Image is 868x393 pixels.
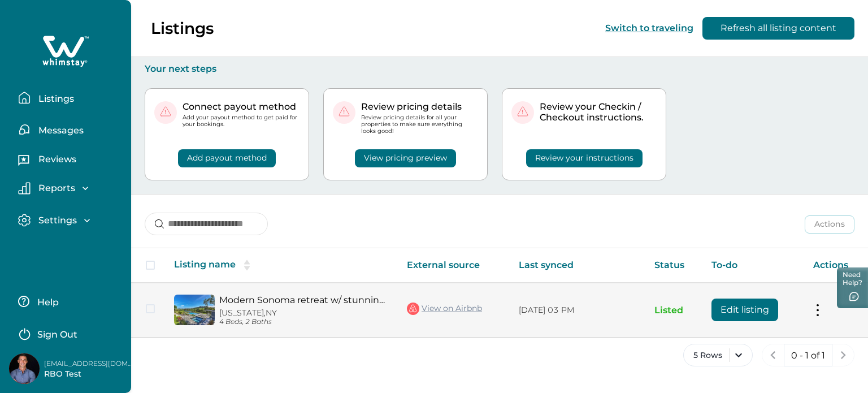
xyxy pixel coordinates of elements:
p: Review pricing details [361,101,478,113]
p: Messages [35,125,84,136]
th: Listing name [165,248,398,283]
button: Switch to traveling [605,23,693,33]
p: Connect payout method [183,101,300,113]
th: External source [398,248,510,283]
button: previous page [762,344,784,366]
button: Sign Out [18,322,118,344]
button: 5 Rows [683,344,753,366]
th: Actions [804,248,868,283]
p: 4 Beds, 2 Baths [219,318,389,326]
button: Listings [18,87,122,109]
button: Reports [18,182,122,195]
p: Your next steps [145,63,854,75]
button: next page [832,344,854,366]
p: Reports [35,183,75,194]
a: View on Airbnb [407,301,482,316]
p: [EMAIL_ADDRESS][DOMAIN_NAME] [44,358,134,369]
p: Review your Checkin / Checkout instructions. [540,101,657,123]
p: 0 - 1 of 1 [791,350,825,361]
p: Reviews [35,154,76,165]
button: Settings [18,214,122,227]
button: Help [18,290,118,313]
p: Settings [35,215,77,226]
button: Add payout method [178,149,276,167]
button: Review your instructions [526,149,643,167]
button: Reviews [18,150,122,172]
p: Listings [151,19,214,38]
button: Messages [18,118,122,141]
button: Actions [805,215,854,234]
p: RBO Test [44,369,134,380]
th: To-do [702,248,804,283]
img: propertyImage_Modern Sonoma retreat w/ stunning pool and views [174,295,215,325]
p: Listings [35,93,74,105]
th: Status [645,248,703,283]
a: Modern Sonoma retreat w/ stunning pool and views [219,295,389,305]
p: Help [34,297,59,308]
img: Whimstay Host [9,353,40,384]
button: View pricing preview [355,149,456,167]
p: Listed [654,305,694,316]
p: [US_STATE], NY [219,308,389,318]
button: Refresh all listing content [702,17,854,40]
button: Edit listing [711,299,778,321]
p: [DATE] 03 PM [519,305,636,316]
button: sorting [236,260,258,271]
p: Review pricing details for all your properties to make sure everything looks good! [361,114,478,135]
p: Sign Out [37,329,77,340]
button: 0 - 1 of 1 [784,344,832,366]
p: Add your payout method to get paid for your bookings. [183,114,300,128]
th: Last synced [510,248,645,283]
